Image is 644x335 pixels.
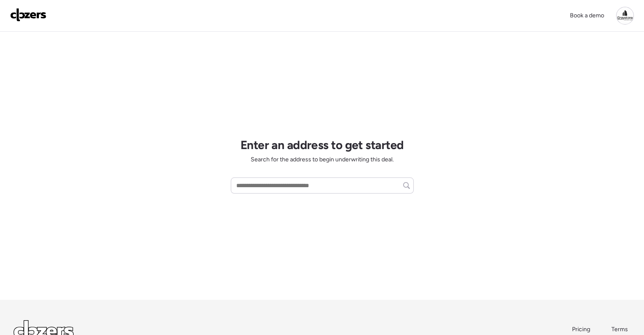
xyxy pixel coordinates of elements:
[240,138,404,152] h1: Enter an address to get started
[611,326,628,333] span: Terms
[570,12,604,19] span: Book a demo
[611,325,630,334] a: Terms
[572,326,590,333] span: Pricing
[250,155,393,164] span: Search for the address to begin underwriting this deal.
[10,8,47,22] img: Logo
[572,325,591,334] a: Pricing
